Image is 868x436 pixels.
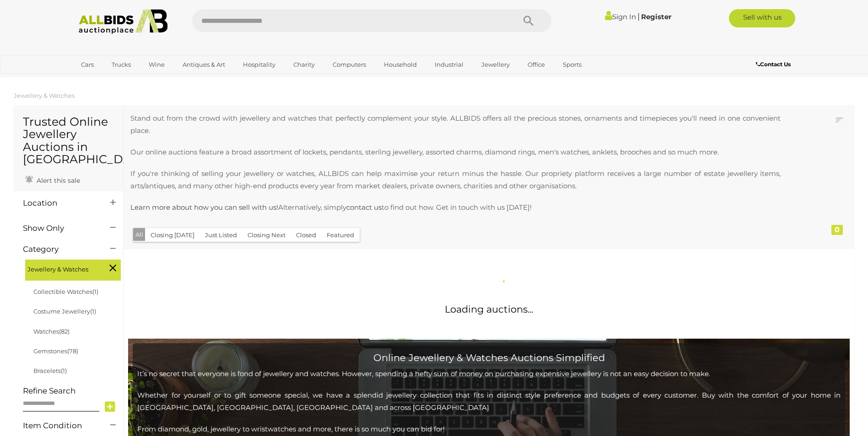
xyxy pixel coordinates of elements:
[130,146,781,158] p: Our online auctions feature a broad assortment of lockets, pendants, sterling jewellery, assorted...
[287,57,321,72] a: Charity
[74,9,173,34] img: Allbids.com.au
[137,389,841,414] p: Whether for yourself or to gift someone special, we have a splendid jewellery collection that fit...
[23,199,97,207] h4: Location
[130,167,781,192] p: If you're thinking of selling your jewellery or watches, ALLBIDS can help maximise your return mi...
[130,112,781,137] p: Stand out from the crowd with jewellery and watches that perfectly complement your style. ALLBIDS...
[756,59,793,69] a: Contact Us
[199,228,243,242] button: Just Listed
[130,201,781,213] p: Alternatively, simply to find out how. Get in touch with us [DATE]!
[14,92,75,99] a: Jewellery & Watches
[637,11,640,21] span: |
[130,203,278,212] a: Learn more about how you can sell with us!
[327,57,372,72] a: Computers
[90,308,96,315] span: (1)
[33,367,67,374] a: Bracelets(1)
[137,352,841,363] h2: Online Jewellery & Watches Auctions Simplified
[23,224,97,233] h4: Show Only
[33,328,70,335] a: Watches(82)
[346,203,382,212] a: contact us
[106,57,137,72] a: Trucks
[75,72,152,87] a: [GEOGRAPHIC_DATA]
[237,57,281,72] a: Hospitality
[33,308,96,315] a: Costume Jewellery(1)
[429,57,469,72] a: Industrial
[145,228,200,242] button: Closing [DATE]
[756,61,791,68] b: Contact Us
[23,173,82,186] a: Alert this sale
[557,57,588,72] a: Sports
[23,421,97,430] h4: Item Condition
[33,347,78,355] a: Gemstones(78)
[67,347,78,355] span: (78)
[61,367,67,374] span: (1)
[23,245,97,254] h4: Category
[34,176,80,185] span: Alert this sale
[506,9,551,32] button: Search
[33,288,98,295] a: Collectible Watches(1)
[445,303,533,315] span: Loading auctions...
[291,228,322,242] button: Closed
[137,367,841,380] p: It’s no secret that everyone is fond of jewellery and watches. However, spending a hefty sum of m...
[75,57,100,72] a: Cars
[242,228,291,242] button: Closing Next
[605,12,636,21] a: Sign In
[137,423,841,435] p: From diamond, gold, jewellery to wristwatches and more, there is so much you can bid for!
[92,288,98,295] span: (1)
[641,12,671,21] a: Register
[475,57,516,72] a: Jewellery
[831,225,843,235] div: 0
[378,57,423,72] a: Household
[143,57,171,72] a: Wine
[59,328,70,335] span: (82)
[729,9,795,27] a: Sell with us
[177,57,231,72] a: Antiques & Art
[321,228,360,242] button: Featured
[23,387,121,395] h4: Refine Search
[133,228,146,241] button: All
[27,262,96,275] span: Jewellery & Watches
[522,57,551,72] a: Office
[23,116,114,166] h1: Trusted Online Jewellery Auctions in [GEOGRAPHIC_DATA]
